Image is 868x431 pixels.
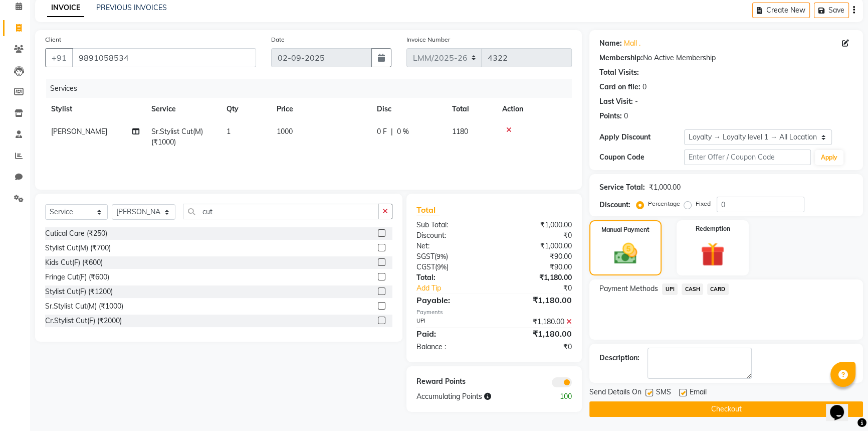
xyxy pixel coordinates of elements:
[437,252,446,260] span: 9%
[409,391,537,402] div: Accumulating Points
[416,252,435,261] span: SGST
[494,251,579,262] div: ₹90.00
[271,98,371,120] th: Price
[183,204,378,219] input: Search or Scan
[409,328,494,340] div: Paid:
[599,152,684,163] div: Coupon Code
[409,342,494,352] div: Balance :
[277,127,293,136] span: 1000
[494,328,579,340] div: ₹1,180.00
[391,126,393,137] span: |
[684,150,811,165] input: Enter Offer / Coupon Code
[624,111,628,121] div: 0
[45,272,109,282] div: Fringe Cut(F) (₹600)
[227,127,231,136] span: 1
[397,126,409,137] span: 0 %
[607,240,644,267] img: _cash.svg
[494,230,579,241] div: ₹0
[221,98,271,120] th: Qty
[494,342,579,352] div: ₹0
[508,283,579,294] div: ₹0
[494,317,579,327] div: ₹1,180.00
[409,283,509,294] a: Add Tip
[51,127,107,136] span: [PERSON_NAME]
[377,126,387,137] span: 0 F
[45,48,73,67] button: +91
[45,243,111,253] div: Stylist Cut(M) (₹700)
[494,241,579,251] div: ₹1,000.00
[648,199,680,208] label: Percentage
[589,387,641,399] span: Send Details On
[45,316,122,326] div: Cr.Stylist Cut(F) (₹2000)
[437,263,447,271] span: 9%
[46,79,579,98] div: Services
[682,283,703,295] span: CASH
[599,283,658,294] span: Payment Methods
[45,228,107,239] div: Cutical Care (₹250)
[696,199,711,208] label: Fixed
[599,132,684,142] div: Apply Discount
[599,53,643,63] div: Membership:
[45,98,145,120] th: Stylist
[409,262,494,272] div: ( )
[409,230,494,241] div: Discount:
[599,111,622,121] div: Points:
[45,257,103,268] div: Kids Cut(F) (₹600)
[599,67,639,78] div: Total Visits:
[452,127,468,136] span: 1180
[624,38,640,49] a: Mall .
[599,182,645,193] div: Service Total:
[409,220,494,230] div: Sub Total:
[494,262,579,272] div: ₹90.00
[599,96,633,107] div: Last Visit:
[601,225,649,234] label: Manual Payment
[409,241,494,251] div: Net:
[409,272,494,283] div: Total:
[690,387,707,399] span: Email
[406,35,450,44] label: Invoice Number
[45,301,123,312] div: Sr.Stylist Cut(M) (₹1000)
[371,98,446,120] th: Disc
[45,35,61,44] label: Client
[814,3,849,18] button: Save
[494,272,579,283] div: ₹1,180.00
[656,387,671,399] span: SMS
[826,391,858,421] iframe: chat widget
[635,96,638,107] div: -
[409,376,494,387] div: Reward Points
[145,98,221,120] th: Service
[446,98,496,120] th: Total
[416,308,572,317] div: Payments
[815,150,843,165] button: Apply
[494,220,579,230] div: ₹1,000.00
[599,53,853,63] div: No Active Membership
[409,294,494,306] div: Payable:
[599,82,640,92] div: Card on file:
[599,353,639,363] div: Description:
[662,283,678,295] span: UPI
[707,283,729,295] span: CARD
[649,182,681,193] div: ₹1,000.00
[45,286,113,297] div: Stylist Cut(F) (₹1200)
[752,3,810,18] button: Create New
[96,3,167,12] a: PREVIOUS INVOICES
[537,391,579,402] div: 100
[72,48,256,67] input: Search by Name/Mobile/Email/Code
[589,401,863,417] button: Checkout
[599,38,622,49] div: Name:
[496,98,572,120] th: Action
[416,205,440,215] span: Total
[693,239,732,269] img: _gift.svg
[599,200,630,210] div: Discount:
[642,82,646,92] div: 0
[409,317,494,327] div: UPI
[696,224,730,233] label: Redemption
[151,127,203,147] span: Sr.Stylist Cut(M) (₹1000)
[271,35,285,44] label: Date
[409,251,494,262] div: ( )
[416,262,435,271] span: CGST
[494,294,579,306] div: ₹1,180.00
